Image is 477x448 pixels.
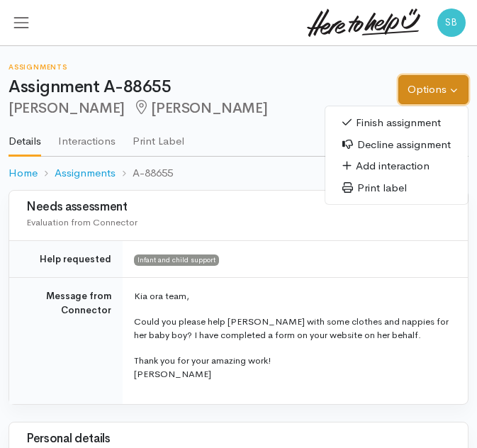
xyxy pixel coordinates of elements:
[9,165,38,181] a: Home
[437,9,466,37] span: SB
[325,177,468,199] a: Print label
[307,9,420,37] img: heretohelpu.svg
[9,100,398,116] h2: [PERSON_NAME]
[116,165,173,181] li: A-88655
[26,216,138,228] span: Evaluation from Connector
[398,75,468,104] button: Options
[26,201,451,214] h3: Needs assessment
[9,116,41,157] a: Details
[325,112,468,134] a: Finish assignment
[9,278,123,404] td: Message from Connector
[134,289,451,303] p: Kia ora team,
[134,254,219,266] span: Infant and child support
[26,432,451,446] h3: Personal details
[325,106,468,205] ul: Options
[134,315,451,342] p: Could you please help [PERSON_NAME] with some clothes and nappies for her baby boy? I have comple...
[133,116,184,156] a: Print Label
[9,77,398,96] h1: Assignment A-88655
[11,10,31,35] button: Toggle navigation
[325,155,468,177] a: Add interaction
[133,99,267,117] span: [PERSON_NAME]
[437,15,466,28] a: SB
[58,116,116,156] a: Interactions
[55,165,116,181] a: Assignments
[134,354,451,381] p: Thank you for your amazing work! [PERSON_NAME]
[9,240,123,278] td: Help requested
[325,134,468,156] a: Decline assignment
[9,157,468,190] nav: breadcrumb
[9,63,398,71] h6: Assignments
